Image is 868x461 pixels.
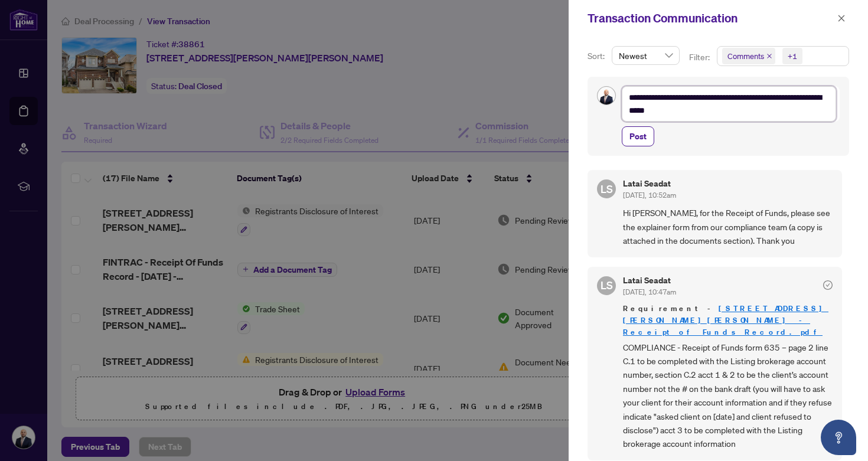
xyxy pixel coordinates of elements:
[788,50,797,62] div: +1
[722,48,775,64] span: Comments
[623,276,676,285] h5: Latai Seadat
[629,127,647,146] span: Post
[588,9,834,27] div: Transaction Communication
[821,420,856,455] button: Open asap
[689,51,712,64] p: Filter:
[623,303,833,338] span: Requirement -
[623,303,828,337] a: [STREET_ADDRESS][PERSON_NAME][PERSON_NAME] - Receipt of Funds Record.pdf
[823,280,833,290] span: check-circle
[623,341,833,451] span: COMPLIANCE - Receipt of Funds form 635 – page 2 line C.1 to be completed with the Listing brokera...
[622,126,654,146] button: Post
[601,277,613,293] span: LS
[766,53,772,59] span: close
[623,287,676,296] span: [DATE], 10:47am
[619,47,673,64] span: Newest
[623,179,676,188] h5: Latai Seadat
[588,50,607,63] p: Sort:
[837,14,846,22] span: close
[623,206,833,247] span: Hi [PERSON_NAME], for the Receipt of Funds, please see the explainer form from our compliance tea...
[601,181,613,197] span: LS
[727,50,764,62] span: Comments
[623,191,676,200] span: [DATE], 10:52am
[598,87,615,104] img: Profile Icon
